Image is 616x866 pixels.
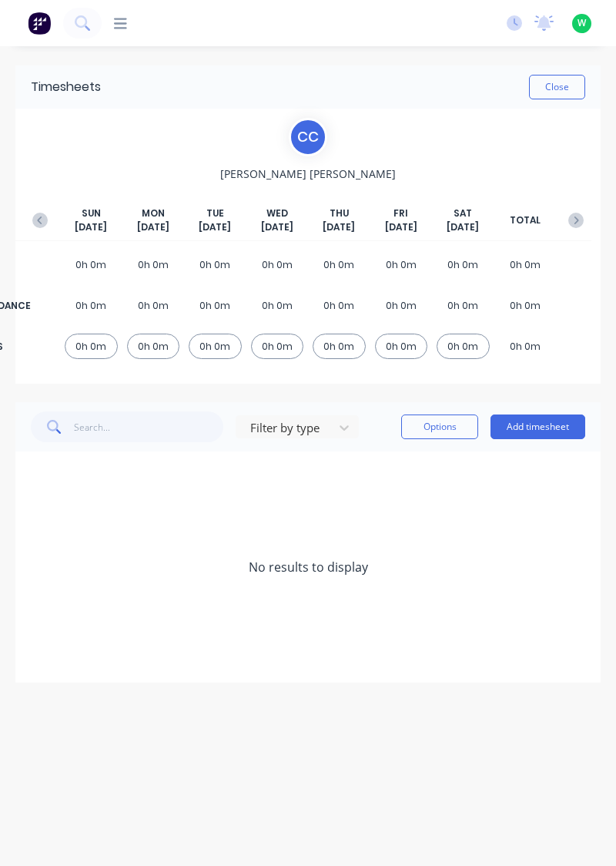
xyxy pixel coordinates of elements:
span: [DATE] [137,220,169,234]
div: 0h 0m [313,252,366,277]
span: [DATE] [261,220,293,234]
div: 0h 0m [499,334,552,359]
div: 0h 0m [65,334,118,359]
span: [DATE] [199,220,231,234]
button: Close [529,75,585,99]
div: 0h 0m [127,252,180,277]
div: 0h 0m [189,293,242,318]
div: 0h 0m [437,252,490,277]
div: 0h 0m [189,252,242,277]
div: 0h 0m [251,293,304,318]
div: Timesheets [31,78,101,96]
div: 0h 0m [127,334,180,359]
span: TUE [206,206,224,220]
span: SAT [454,206,472,220]
button: Options [401,415,478,439]
div: C C [289,118,327,156]
div: 0h 0m [437,293,490,318]
span: SUN [82,206,101,220]
div: 0h 0m [437,334,490,359]
div: 0h 0m [313,334,366,359]
div: 0h 0m [251,334,304,359]
div: 0h 0m [65,252,118,277]
div: 0h 0m [375,293,428,318]
span: [DATE] [323,220,355,234]
div: 0h 0m [499,293,552,318]
span: [PERSON_NAME] [PERSON_NAME] [220,166,396,182]
span: W [577,16,586,30]
button: Add timesheet [490,415,585,439]
div: 0h 0m [127,293,180,318]
div: No results to display [15,451,601,683]
div: 0h 0m [375,334,428,359]
input: Search... [74,411,224,442]
span: [DATE] [75,220,107,234]
span: MON [142,206,165,220]
span: FRI [393,206,408,220]
div: 0h 0m [313,293,366,318]
span: TOTAL [510,213,541,227]
div: 0h 0m [65,293,118,318]
span: [DATE] [447,220,479,234]
div: 0h 0m [375,252,428,277]
span: THU [330,206,349,220]
span: WED [266,206,288,220]
div: 0h 0m [499,252,552,277]
div: 0h 0m [189,334,242,359]
span: [DATE] [385,220,417,234]
img: Factory [28,12,51,35]
div: 0h 0m [251,252,304,277]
